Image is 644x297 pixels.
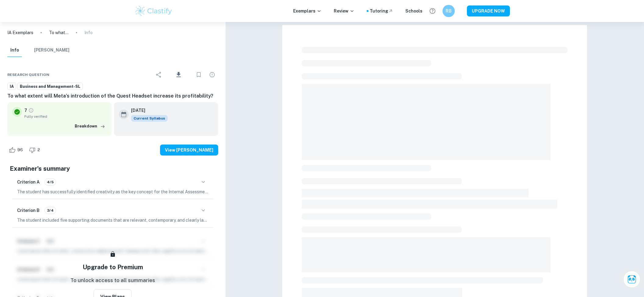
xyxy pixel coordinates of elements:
[7,145,26,155] div: Like
[84,29,93,36] p: Info
[153,69,165,81] div: Share
[70,277,155,284] p: To unlock access to all summaries
[467,5,510,16] button: UPGRADE NOW
[17,83,83,90] a: Business and Management-SL
[45,179,56,185] span: 4/5
[131,115,168,122] span: Current Syllabus
[24,114,107,119] span: Fully verified
[14,147,26,153] span: 96
[7,83,16,90] a: IA
[334,8,354,14] p: Review
[34,147,43,153] span: 2
[73,122,107,131] button: Breakdown
[17,217,208,224] p: The student included five supporting documents that are relevant, contemporary, and clearly label...
[27,145,43,155] div: Dislike
[623,271,640,288] button: Ask Clai
[10,164,216,173] h5: Examiner's summary
[193,69,205,81] div: Bookmark
[7,29,33,36] a: IA Exemplars
[17,188,208,195] p: The student has successfully identified creativity as the key concept for the Internal Assessment...
[370,8,393,14] a: Tutoring
[445,8,452,14] h6: RB
[17,207,40,214] h6: Criterion B
[7,72,49,77] span: Research question
[166,67,191,83] div: Download
[8,84,16,90] span: IA
[49,29,69,36] p: To what extent will Meta’s introduction of the Quest Headset increase its profitability?
[206,69,218,81] div: Report issue
[18,84,83,90] span: Business and Management-SL
[131,115,168,122] div: This exemplar is based on the current syllabus. Feel free to refer to it for inspiration/ideas wh...
[293,8,322,14] p: Exemplars
[131,107,163,114] h6: [DATE]
[7,92,218,100] h6: To what extent will Meta’s introduction of the Quest Headset increase its profitability?
[443,5,455,17] button: RB
[45,208,56,213] span: 3/4
[160,145,218,156] button: View [PERSON_NAME]
[83,263,143,272] h5: Upgrade to Premium
[17,179,40,185] h6: Criterion A
[7,44,22,57] button: Info
[24,107,27,114] p: 7
[34,44,69,57] button: [PERSON_NAME]
[405,8,422,14] a: Schools
[28,108,34,113] a: Grade fully verified
[427,6,438,16] button: Help and Feedback
[134,5,173,17] img: Clastify logo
